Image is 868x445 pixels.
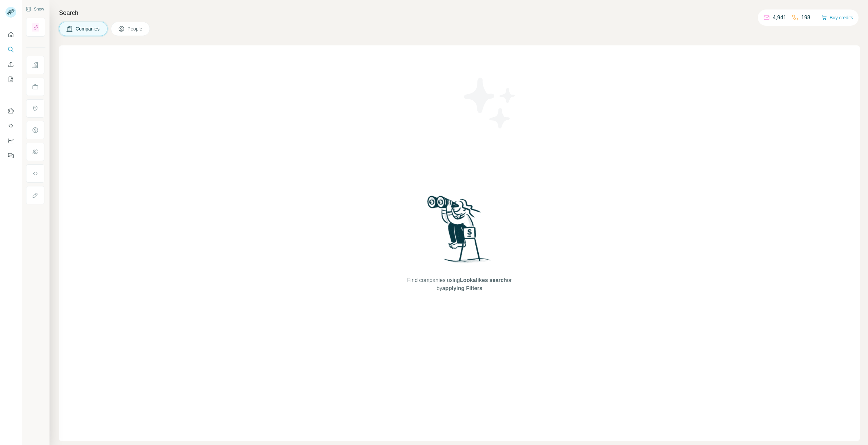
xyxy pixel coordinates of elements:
button: Enrich CSV [5,58,16,70]
button: Use Surfe API [5,120,16,132]
button: Dashboard [5,135,16,147]
button: Search [5,43,16,56]
button: Feedback [5,149,16,162]
button: Use Surfe on LinkedIn [5,105,16,117]
span: Companies [76,25,100,32]
img: Surfe Illustration - Stars [459,73,520,134]
button: My lists [5,73,16,85]
span: People [127,25,143,32]
span: Find companies using or by [405,276,514,292]
button: Quick start [5,28,16,41]
p: 4,941 [773,14,786,22]
button: Buy credits [822,13,853,22]
span: Lookalikes search [460,277,507,283]
p: 198 [801,14,810,22]
span: applying Filters [442,285,482,291]
h4: Search [59,8,860,18]
img: Surfe Illustration - Woman searching with binoculars [424,194,495,269]
button: Show [21,4,49,14]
